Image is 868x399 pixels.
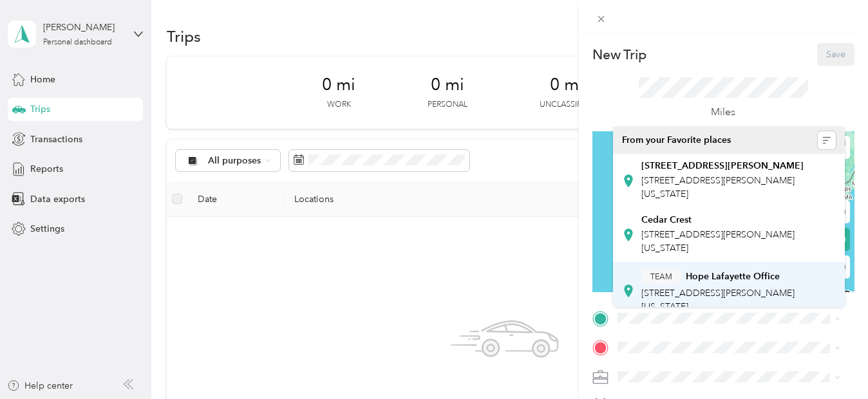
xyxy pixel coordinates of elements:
span: [STREET_ADDRESS][PERSON_NAME][US_STATE] [641,175,795,199]
p: New Trip [592,46,646,64]
span: From your Favorite places [622,135,731,146]
span: [STREET_ADDRESS][PERSON_NAME][US_STATE] [641,229,795,254]
strong: Cedar Crest [641,214,692,226]
span: [STREET_ADDRESS][PERSON_NAME][US_STATE] [641,288,795,312]
button: TEAM [641,268,681,284]
span: TEAM [650,271,672,283]
strong: Hope Lafayette Office [686,271,780,283]
p: Miles [711,104,735,120]
iframe: Everlance-gr Chat Button Frame [796,327,868,399]
strong: [STREET_ADDRESS][PERSON_NAME] [641,160,804,172]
